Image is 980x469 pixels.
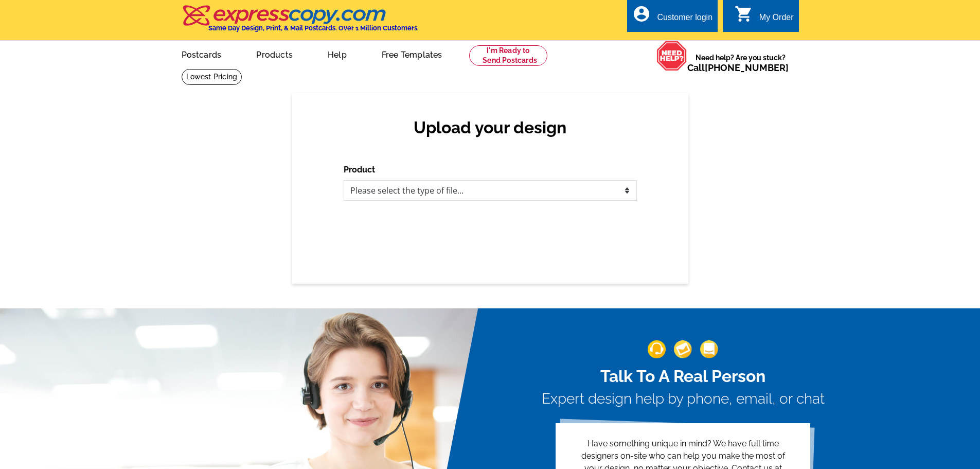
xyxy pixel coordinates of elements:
[656,41,687,71] img: help
[344,164,375,176] label: Product
[542,390,825,408] h3: Expert design help by phone, email, or chat
[182,12,419,32] a: Same Day Design, Print, & Mail Postcards. Over 1 Million Customers.
[208,24,419,32] h4: Same Day Design, Print, & Mail Postcards. Over 1 Million Customers.
[240,42,309,66] a: Products
[687,53,794,73] span: Need help? Are you stuck?
[632,5,651,23] i: account_circle
[674,340,692,358] img: support-img-2.png
[759,13,794,27] div: My Order
[165,42,238,66] a: Postcards
[311,42,363,66] a: Help
[687,62,789,73] span: Call
[705,62,789,73] a: [PHONE_NUMBER]
[354,118,627,137] h2: Upload your design
[700,340,718,358] img: support-img-3_1.png
[735,11,794,24] a: shopping_cart My Order
[735,5,753,23] i: shopping_cart
[542,367,825,386] h2: Talk To A Real Person
[365,42,459,66] a: Free Templates
[632,11,712,24] a: account_circle Customer login
[648,340,666,358] img: support-img-1.png
[657,13,712,27] div: Customer login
